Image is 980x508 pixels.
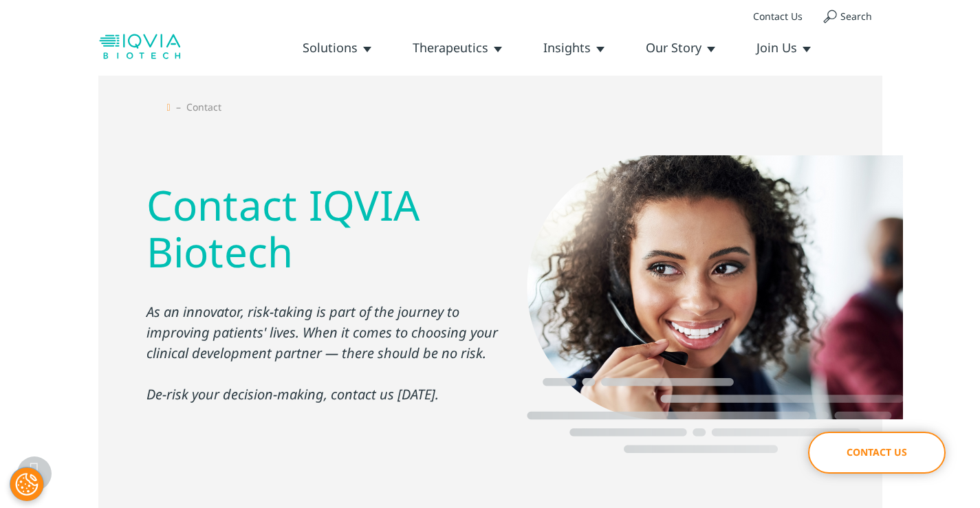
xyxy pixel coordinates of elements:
[756,39,811,56] a: Join Us
[543,39,605,56] a: Insights
[808,432,946,474] a: Contact Us
[10,467,44,501] button: Cookies Settings
[646,39,715,56] a: Our Story
[186,100,221,113] h1: Contact
[98,32,181,60] img: biotech-logo.svg
[146,181,507,275] h2: Contact IQVIA Biotech
[303,39,371,56] a: Solutions
[146,384,507,405] p: De-risk your decision-making, contact us [DATE].
[146,302,507,384] p: As an innovator, risk-taking is part of the journey to improving patients' lives. When it comes t...
[823,10,837,23] img: search.svg
[413,39,502,56] a: Therapeutics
